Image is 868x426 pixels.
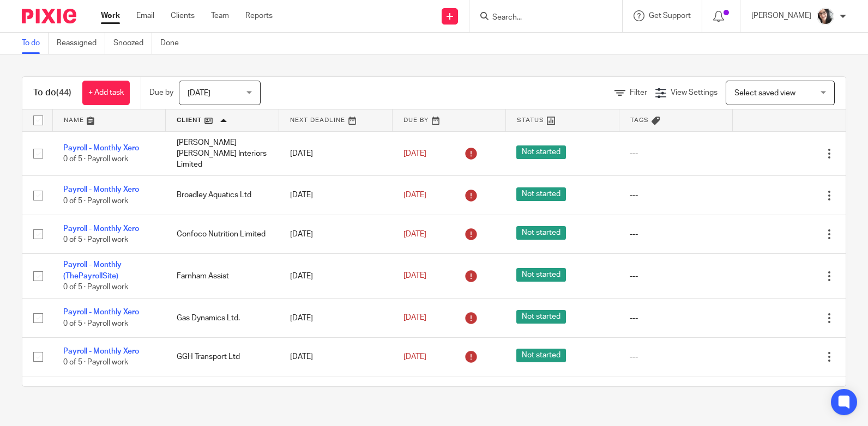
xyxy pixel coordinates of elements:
a: Clients [171,10,195,21]
a: Payroll - Monthly Xero [63,308,139,316]
div: --- [630,313,721,324]
span: [DATE] [403,314,426,322]
a: Payroll - Monthly (ThePayrollSite) [63,261,122,279]
a: Snoozed [113,33,152,54]
a: Payroll - Monthly Xero [63,225,139,233]
span: Not started [516,268,566,282]
span: Not started [516,226,566,240]
span: [DATE] [403,191,426,199]
p: [PERSON_NAME] [751,10,811,21]
td: Confoco Nutrition Limited [166,215,279,253]
span: Not started [516,349,566,362]
span: Select saved view [734,89,795,97]
td: [PERSON_NAME] [PERSON_NAME] Interiors Limited [166,131,279,176]
td: Broadley Aquatics Ltd [166,176,279,215]
td: [DATE] [279,215,393,253]
span: [DATE] [403,353,426,361]
input: Search [491,13,589,23]
span: Not started [516,145,566,159]
a: Reports [245,10,273,21]
td: [DATE] [279,376,393,415]
a: Payroll - Monthly Xero [63,186,139,193]
span: 0 of 5 · Payroll work [63,155,128,163]
span: 0 of 5 · Payroll work [63,236,128,244]
td: [DATE] [279,337,393,376]
div: --- [630,190,721,200]
a: Payroll - Monthly Xero [63,144,139,152]
span: [DATE] [403,230,426,238]
td: Gas Dynamics Ltd. [166,299,279,337]
div: --- [630,271,721,282]
span: Not started [516,310,566,324]
td: GGH Transport Ltd [166,337,279,376]
span: Get Support [649,12,691,20]
a: Reassigned [57,33,105,54]
span: Filter [630,89,647,96]
a: Done [160,33,187,54]
td: [DATE] [279,299,393,337]
img: Pixie [22,9,76,23]
span: Not started [516,187,566,201]
td: [DATE] [279,254,393,299]
a: Payroll - Monthly Xero [63,386,139,394]
a: Email [136,10,154,21]
div: --- [630,148,721,159]
div: --- [630,229,721,240]
span: [DATE] [188,89,210,97]
span: View Settings [671,89,718,96]
div: --- [630,351,721,362]
a: Work [101,10,120,21]
a: + Add task [82,81,130,105]
p: Due by [149,87,173,98]
td: [DATE] [279,131,393,176]
span: 0 of 5 · Payroll work [63,283,128,291]
span: (44) [56,88,71,97]
span: 0 of 5 · Payroll work [63,320,128,327]
td: [PERSON_NAME] [DOMAIN_NAME] Limited [166,376,279,415]
span: 0 of 5 · Payroll work [63,197,128,205]
span: [DATE] [403,272,426,280]
td: [DATE] [279,176,393,215]
a: To do [22,33,49,54]
td: Farnham Assist [166,254,279,299]
h1: To do [33,87,71,99]
span: Tags [630,117,649,123]
a: Payroll - Monthly Xero [63,348,139,355]
a: Team [211,10,229,21]
span: [DATE] [403,150,426,157]
span: 0 of 5 · Payroll work [63,358,128,366]
img: me%20(1).jpg [817,8,834,25]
